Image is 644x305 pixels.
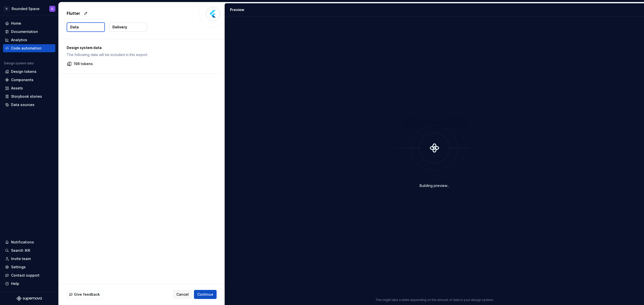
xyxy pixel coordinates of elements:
[67,22,105,32] button: Data
[3,263,55,271] a: Settings
[74,61,93,66] p: 198 tokens
[420,183,449,188] div: Building preview...
[3,44,55,52] a: Code automation
[11,265,26,270] div: Settings
[17,296,42,301] svg: Supernova Logo
[109,23,147,32] button: Delivery
[11,248,30,253] div: Search ⌘K
[3,271,55,279] button: Contact support
[11,240,34,245] div: Notifications
[11,86,23,91] div: Assets
[176,292,189,297] span: Cancel
[67,52,214,57] p: The following data will be included in this export.
[1,3,57,14] button: DRounded SpaceD
[3,246,55,255] button: Search ⌘K
[11,77,33,82] div: Components
[3,280,55,288] button: Help
[11,256,31,261] div: Invite team
[11,94,42,99] div: Storybook stories
[11,37,27,42] div: Analytics
[197,292,213,297] span: Continue
[3,28,55,36] a: Documentation
[3,92,55,100] a: Storybook stories
[11,281,19,286] div: Help
[12,6,39,11] div: Rounded Space
[3,101,55,109] a: Data sources
[67,45,214,50] p: Design system data
[51,7,53,11] div: D
[3,76,55,84] a: Components
[4,6,10,12] div: D
[67,10,80,16] p: Flutter
[4,61,34,65] div: Design system data
[3,255,55,263] a: Invite team
[3,84,55,92] a: Assets
[173,290,192,299] button: Cancel
[70,25,79,30] p: Data
[230,7,244,12] div: Preview
[3,238,55,246] button: Notifications
[112,25,127,30] p: Delivery
[74,292,100,297] span: Give feedback
[11,21,21,26] div: Home
[11,69,36,74] div: Design tokens
[11,29,38,34] div: Documentation
[375,298,494,302] p: This might take a while depending on the amount of data in your design system.
[11,46,42,51] div: Code automation
[3,19,55,27] a: Home
[11,273,39,278] div: Contact support
[3,68,55,76] a: Design tokens
[67,290,103,299] button: Give feedback
[3,36,55,44] a: Analytics
[11,102,34,107] div: Data sources
[194,290,217,299] button: Continue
